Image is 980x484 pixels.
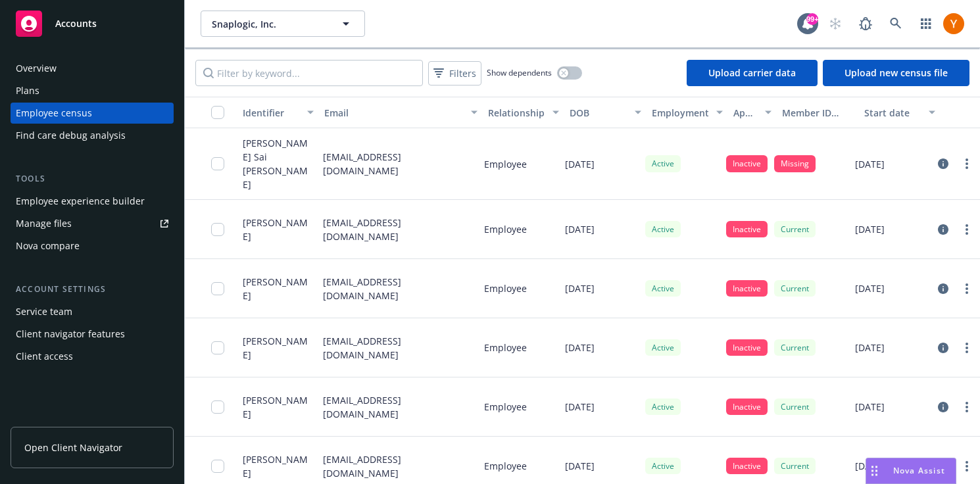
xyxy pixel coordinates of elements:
[647,97,728,128] button: Employment
[645,221,681,237] div: Active
[243,452,312,480] span: [PERSON_NAME]
[726,399,768,415] div: Inactive
[565,222,595,236] p: [DATE]
[319,97,483,128] button: Email
[645,458,681,474] div: Active
[645,280,681,297] div: Active
[959,156,975,172] a: more
[243,334,312,362] span: [PERSON_NAME]
[645,155,681,172] div: Active
[822,11,848,37] a: Start snowing
[483,97,564,128] button: Relationship
[11,283,174,296] div: Account settings
[323,393,474,421] p: [EMAIL_ADDRESS][DOMAIN_NAME]
[565,341,595,354] p: [DATE]
[16,125,126,146] div: Find care debug analysis
[11,125,174,146] a: Find care debug analysis
[11,172,174,185] div: Tools
[11,301,174,322] a: Service team
[893,465,945,476] span: Nova Assist
[484,281,527,295] p: Employee
[855,157,885,171] p: [DATE]
[959,281,975,297] a: more
[323,334,474,362] p: [EMAIL_ADDRESS][DOMAIN_NAME]
[323,150,474,178] p: [EMAIL_ADDRESS][DOMAIN_NAME]
[11,346,174,367] a: Client access
[823,60,969,86] a: Upload new census file
[16,213,72,234] div: Manage files
[774,155,816,172] div: Missing
[211,400,224,414] input: Toggle Row Selected
[16,58,57,79] div: Overview
[883,11,909,37] a: Search
[243,216,312,243] span: [PERSON_NAME]
[726,280,768,297] div: Inactive
[195,60,423,86] input: Filter by keyword...
[211,282,224,295] input: Toggle Row Selected
[564,97,646,128] button: DOB
[431,64,479,83] span: Filters
[774,458,816,474] div: Current
[16,235,80,256] div: Nova compare
[565,281,595,295] p: [DATE]
[243,275,312,302] span: [PERSON_NAME]
[855,400,885,414] p: [DATE]
[11,103,174,124] a: Employee census
[852,11,879,37] a: Report a Bug
[959,222,975,237] a: more
[726,339,768,356] div: Inactive
[726,221,768,237] div: Inactive
[11,235,174,256] a: Nova compare
[11,324,174,345] a: Client navigator features
[935,222,951,237] a: circleInformation
[243,106,299,120] div: Identifier
[16,103,92,124] div: Employee census
[726,155,768,172] div: Inactive
[211,223,224,236] input: Toggle Row Selected
[913,11,939,37] a: Switch app
[864,106,921,120] div: Start date
[935,399,951,415] a: circleInformation
[484,222,527,236] p: Employee
[855,281,885,295] p: [DATE]
[855,222,885,236] p: [DATE]
[488,106,545,120] div: Relationship
[484,400,527,414] p: Employee
[774,221,816,237] div: Current
[774,280,816,297] div: Current
[855,341,885,354] p: [DATE]
[484,341,527,354] p: Employee
[55,18,97,29] span: Accounts
[211,106,224,119] input: Select all
[212,17,326,31] span: Snaplogic, Inc.
[726,458,768,474] div: Inactive
[323,216,474,243] p: [EMAIL_ADDRESS][DOMAIN_NAME]
[428,61,481,85] button: Filters
[237,97,319,128] button: Identifier
[16,301,72,322] div: Service team
[565,400,595,414] p: [DATE]
[774,339,816,356] div: Current
[11,213,174,234] a: Manage files
[11,80,174,101] a: Plans
[324,106,463,120] div: Email
[211,157,224,170] input: Toggle Row Selected
[935,156,951,172] a: circleInformation
[201,11,365,37] button: Snaplogic, Inc.
[16,191,145,212] div: Employee experience builder
[16,324,125,345] div: Client navigator features
[959,399,975,415] a: more
[243,136,312,191] span: [PERSON_NAME] Sai [PERSON_NAME]
[687,60,818,86] a: Upload carrier data
[11,58,174,79] a: Overview
[866,458,956,484] button: Nova Assist
[570,106,626,120] div: DOB
[806,13,818,25] div: 99+
[243,393,312,421] span: [PERSON_NAME]
[943,13,964,34] img: photo
[24,441,122,454] span: Open Client Navigator
[645,399,681,415] div: Active
[959,340,975,356] a: more
[959,458,975,474] a: more
[733,106,758,120] div: App status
